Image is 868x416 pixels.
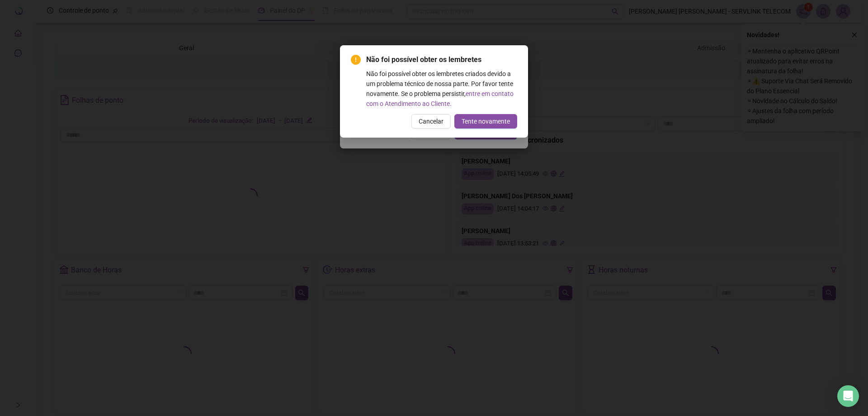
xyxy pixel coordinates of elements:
[462,116,510,126] span: Tente novamente
[366,70,513,97] span: Não foi possível obter os lembretes criados devido a um problema técnico de nossa parte. Por favo...
[366,54,517,65] span: Não foi possível obter os lembretes
[454,114,517,129] button: Tente novamente
[837,385,859,407] div: Open Intercom Messenger
[419,116,443,126] span: Cancelar
[411,114,451,129] button: Cancelar
[351,55,361,65] span: exclamation-circle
